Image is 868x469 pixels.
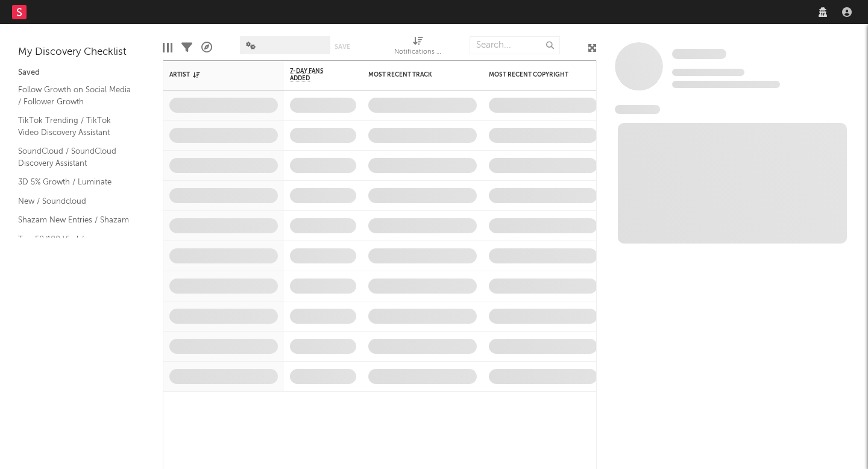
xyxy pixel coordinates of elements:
[18,213,133,227] a: Shazam New Entries / Shazam
[18,45,145,60] div: My Discovery Checklist
[615,105,660,114] span: News Feed
[169,71,260,78] div: Artist
[470,36,560,54] input: Search...
[394,45,442,60] div: Notifications (Artist)
[201,30,212,65] div: A&R Pipeline
[18,195,133,208] a: New / Soundcloud
[672,49,726,59] span: Some Artist
[394,30,442,65] div: Notifications (Artist)
[672,81,780,88] span: 0 fans last week
[368,71,459,78] div: Most Recent Track
[18,114,133,139] a: TikTok Trending / TikTok Video Discovery Assistant
[18,175,133,189] a: 3D 5% Growth / Luminate
[335,43,350,50] button: Save
[18,145,133,169] a: SoundCloud / SoundCloud Discovery Assistant
[18,83,133,108] a: Follow Growth on Social Media / Follower Growth
[672,69,744,76] span: Tracking Since: [DATE]
[18,66,145,80] div: Saved
[163,30,172,65] div: Edit Columns
[672,48,726,60] a: Some Artist
[18,233,133,269] a: Top 50/100 Viral / Spotify/Apple Discovery Assistant
[290,68,338,82] span: 7-Day Fans Added
[489,71,579,78] div: Most Recent Copyright
[181,30,192,65] div: Filters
